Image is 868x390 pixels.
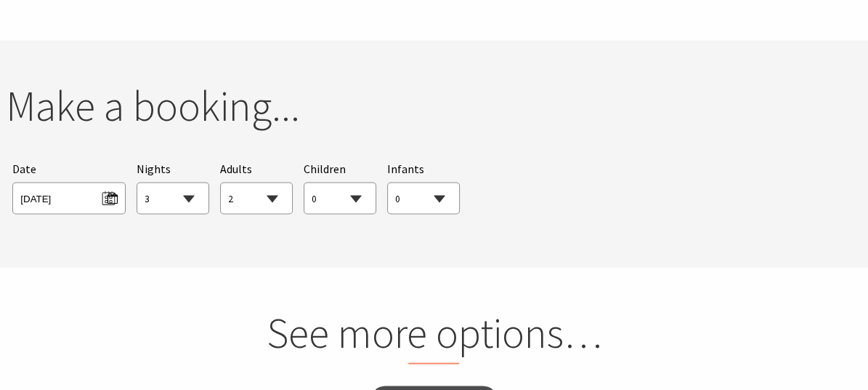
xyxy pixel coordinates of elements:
span: [DATE] [20,186,117,206]
span: Date [12,161,36,175]
div: Choose a number of nights [137,159,209,214]
div: Please choose your desired arrival date [12,159,125,214]
span: Nights [137,159,171,178]
h2: See more options… [158,307,710,363]
span: Children [304,161,346,175]
span: Adults [220,161,252,175]
h2: Make a booking... [6,80,862,130]
span: Infants [387,161,424,175]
